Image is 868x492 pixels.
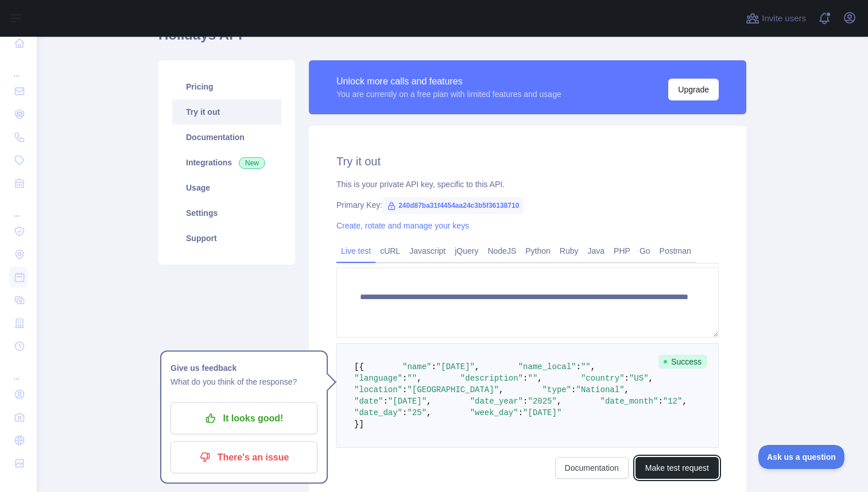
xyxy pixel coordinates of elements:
[557,397,561,406] span: ,
[9,196,28,219] div: ...
[470,397,523,406] span: "date_year"
[172,99,281,125] a: Try it out
[336,88,561,100] div: You are currently on a free plan with limited features and usage
[354,374,402,383] span: "language"
[170,375,317,389] p: What do you think of the response?
[762,12,806,25] span: Invite users
[629,374,649,383] span: "US"
[537,374,542,383] span: ,
[172,175,281,200] a: Usage
[460,374,523,383] span: "description"
[172,226,281,251] a: Support
[581,362,591,371] span: ""
[528,374,537,383] span: ""
[518,362,576,371] span: "name_local"
[172,200,281,226] a: Settings
[470,408,518,417] span: "week_day"
[658,397,662,406] span: :
[354,397,383,406] span: "date"
[655,242,696,260] a: Postman
[417,374,421,383] span: ,
[239,157,265,169] span: New
[649,374,653,383] span: ,
[743,9,808,28] button: Invite users
[576,362,581,371] span: :
[158,26,746,53] h1: Holidays API
[583,242,610,260] a: Java
[427,397,431,406] span: ,
[635,457,719,479] button: Make test request
[388,397,427,406] span: "[DATE]"
[354,385,402,394] span: "location"
[600,397,658,406] span: "date_month"
[402,385,407,394] span: :
[383,397,387,406] span: :
[375,242,405,260] a: cURL
[436,362,475,371] span: "[DATE]"
[336,242,375,260] a: Live test
[354,408,402,417] span: "date_day"
[336,221,469,230] a: Create, rotate and manage your keys
[170,361,317,375] h1: Give us feedback
[431,362,436,371] span: :
[581,374,625,383] span: "country"
[668,79,719,100] button: Upgrade
[758,445,845,469] iframe: Toggle Customer Support
[172,74,281,99] a: Pricing
[609,242,635,260] a: PHP
[576,385,625,394] span: "National"
[336,199,719,211] div: Primary Key:
[402,362,431,371] span: "name"
[521,242,555,260] a: Python
[635,242,655,260] a: Go
[450,242,483,260] a: jQuery
[172,125,281,150] a: Documentation
[571,385,576,394] span: :
[523,397,528,406] span: :
[555,457,629,479] a: Documentation
[591,362,595,371] span: ,
[625,385,629,394] span: ,
[625,374,629,383] span: :
[172,150,281,175] a: Integrations New
[382,197,524,214] span: 240d87ba31f4454aa24c3b5f36138710
[518,408,523,417] span: :
[555,242,583,260] a: Ruby
[427,408,431,417] span: ,
[405,242,450,260] a: Javascript
[407,374,417,383] span: ""
[682,397,687,406] span: ,
[542,385,571,394] span: "type"
[483,242,521,260] a: NodeJS
[523,408,561,417] span: "[DATE]"
[359,420,363,429] span: ]
[9,56,28,79] div: ...
[402,408,407,417] span: :
[354,362,359,371] span: [
[407,408,427,417] span: "25"
[663,397,683,406] span: "12"
[336,179,719,190] div: This is your private API key, specific to this API.
[336,75,561,88] div: Unlock more calls and features
[475,362,479,371] span: ,
[407,385,499,394] span: "[GEOGRAPHIC_DATA]"
[336,153,719,169] h2: Try it out
[9,359,28,382] div: ...
[528,397,557,406] span: "2025"
[658,355,707,369] span: Success
[523,374,528,383] span: :
[354,420,359,429] span: }
[499,385,503,394] span: ,
[359,362,363,371] span: {
[402,374,407,383] span: :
